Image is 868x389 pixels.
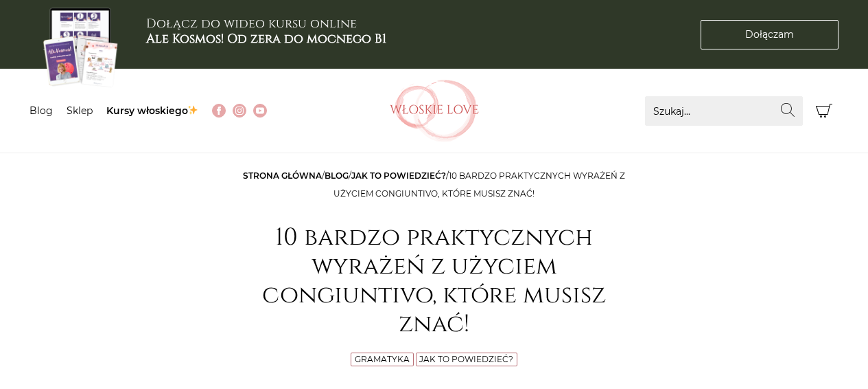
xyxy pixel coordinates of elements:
[235,223,633,339] h1: 10 bardzo praktycznych wyrażeń z użyciem congiuntivo, które musisz znać!
[30,104,53,117] a: Blog
[243,170,322,181] a: Strona główna
[419,354,513,364] a: Jak to powiedzieć?
[67,104,93,117] a: Sklep
[333,170,625,199] span: 10 bardzo praktycznych wyrażeń z użyciem congiuntivo, które musisz znać!
[355,354,410,364] a: Gramatyka
[351,170,446,181] a: Jak to powiedzieć?
[146,16,386,46] h3: Dołącz do wideo kursu online
[645,96,803,126] input: Szukaj...
[325,170,349,181] a: Blog
[810,96,839,126] button: Koszyk
[701,20,838,49] a: Dołączam
[188,105,198,115] img: ✨
[390,80,479,142] img: Włoskielove
[106,104,199,117] a: Kursy włoskiego
[745,27,794,42] span: Dołączam
[146,30,386,47] b: Ale Kosmos! Od zera do mocnego B1
[243,170,625,199] span: / / /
